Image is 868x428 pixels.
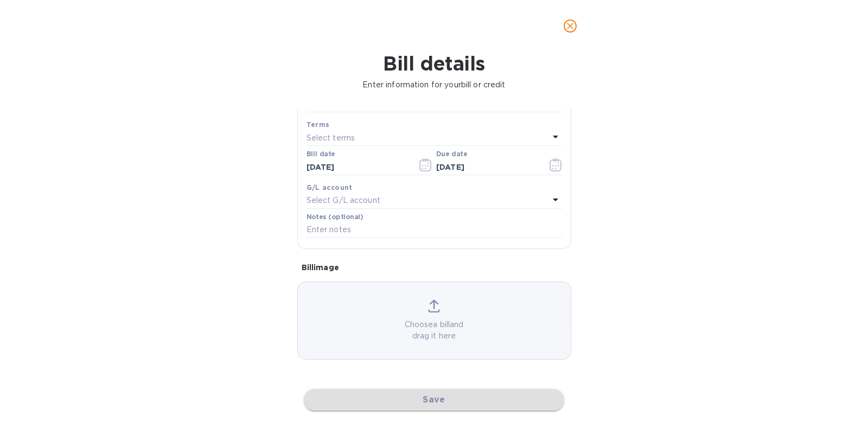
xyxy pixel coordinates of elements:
p: Select terms [307,132,355,144]
p: Enter information for your bill or credit [9,79,859,91]
input: Select date [307,159,409,175]
input: Enter notes [307,222,562,238]
b: G/L account [307,183,353,191]
label: Due date [436,151,467,158]
p: Select G/L account [307,195,380,206]
label: Bill date [307,151,335,158]
h1: Bill details [9,52,859,75]
b: Terms [307,120,330,129]
p: Choose a bill and drag it here [298,319,571,342]
p: Bill image [302,262,567,273]
label: Notes (optional) [307,214,363,220]
button: close [557,13,583,39]
input: Due date [436,159,539,175]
